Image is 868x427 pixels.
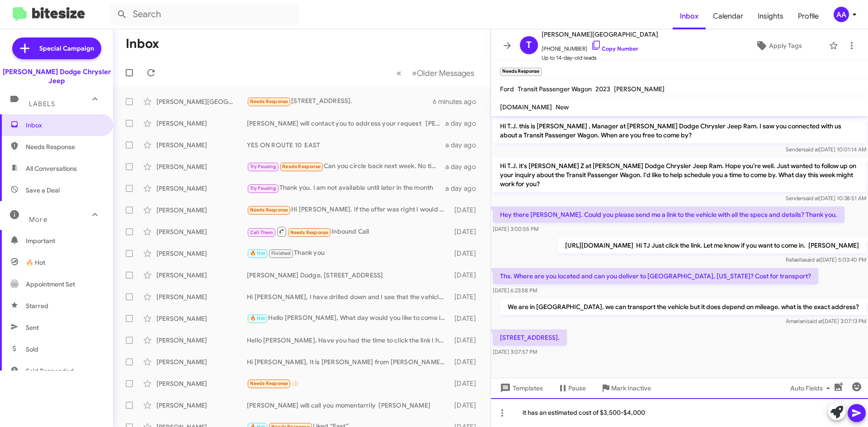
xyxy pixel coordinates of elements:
span: Templates [498,380,543,396]
button: Next [406,64,480,82]
p: We are in [GEOGRAPHIC_DATA]. we can transport the vehicle but it does depend on mileage. what is ... [500,299,866,315]
button: AA [826,7,858,22]
span: Auto Fields [790,380,834,396]
div: [PERSON_NAME] [156,271,247,280]
button: Mark Inactive [593,380,658,396]
div: [PERSON_NAME] [156,141,247,150]
span: [PERSON_NAME] [614,85,665,93]
span: » [412,67,417,79]
span: Older Messages [417,68,474,78]
p: Hi T.J. it's [PERSON_NAME] Z at [PERSON_NAME] Dodge Chrysler Jeep Ram. Hope you're well. Just wan... [493,158,866,192]
span: Pause [568,380,586,396]
div: [PERSON_NAME] [156,379,247,388]
span: Sender [DATE] 10:01:14 AM [786,146,866,153]
div: Thank you. I am not available until later in the month [247,183,445,193]
span: More [29,216,47,224]
p: Hey there [PERSON_NAME]. Could you please send me a link to the vehicle with all the specs and de... [493,206,844,223]
div: Thank you [247,248,450,258]
h1: Inbox [126,37,159,51]
div: [DATE] [450,379,483,388]
div: [PERSON_NAME] [156,184,247,193]
span: [DATE] 6:23:58 PM [493,287,537,294]
a: Profile [791,3,826,29]
div: [PERSON_NAME] [156,249,247,258]
span: Sender [DATE] 10:38:51 AM [786,195,866,202]
div: [DATE] [450,271,483,280]
span: Needs Response [26,142,103,151]
div: 👍🏻 [247,378,450,389]
div: [STREET_ADDRESS]. [247,96,433,107]
span: Special Campaign [39,44,94,53]
p: Thx. Where are you located and can you deliver to [GEOGRAPHIC_DATA], [US_STATE]? Cost for transport? [493,268,818,284]
span: [DOMAIN_NAME] [500,103,552,111]
span: Needs Response [250,207,288,213]
span: Ford [500,85,514,93]
div: [DATE] [450,249,483,258]
div: [DATE] [450,227,483,236]
input: Search [109,4,299,25]
div: [DATE] [450,336,483,345]
div: [PERSON_NAME] [156,227,247,236]
p: [STREET_ADDRESS]. [493,329,567,346]
span: Needs Response [250,380,288,386]
span: Mark Inactive [611,380,651,396]
nav: Page navigation example [392,64,480,82]
span: Call Them [250,230,274,235]
span: Sent [26,323,39,332]
span: [DATE] 3:07:57 PM [493,348,537,355]
span: Inbox [673,3,706,29]
span: 🔥 Hot [250,315,265,321]
span: All Conversations [26,164,77,173]
p: Hi T.J. this is [PERSON_NAME] , Manager at [PERSON_NAME] Dodge Chrysler Jeep Ram. I saw you conne... [493,118,866,143]
div: YES ON ROUTE 10 EAST [247,141,445,150]
button: Previous [391,64,407,82]
button: Pause [550,380,593,396]
div: [DATE] [450,314,483,323]
span: Needs Response [250,99,288,104]
span: New [556,103,569,111]
div: [PERSON_NAME] Dodge, [STREET_ADDRESS] [247,271,450,280]
div: a day ago [445,162,483,171]
div: Can you circle back next week. No time this week. [247,161,445,172]
span: Starred [26,301,48,310]
div: [PERSON_NAME] [156,336,247,345]
span: Labels [29,100,55,108]
span: Transit Passenger Wagon [518,85,592,93]
span: said at [803,195,819,202]
span: Finished [271,250,291,256]
span: Up to 14-day-old leads [542,53,658,62]
div: [PERSON_NAME] [156,292,247,301]
span: Try Pausing [250,185,276,191]
span: T [526,38,532,52]
div: a day ago [445,119,483,128]
div: [DATE] [450,401,483,410]
div: Inbound Call [247,226,450,237]
a: Insights [750,3,791,29]
div: [PERSON_NAME] [156,162,247,171]
span: [DATE] 3:00:55 PM [493,225,538,232]
span: Rafaella [DATE] 5:03:40 PM [786,256,866,263]
a: Calendar [706,3,750,29]
span: said at [805,256,821,263]
div: [DATE] [450,206,483,215]
button: Auto Fields [783,380,841,396]
div: [PERSON_NAME] [156,357,247,366]
div: 6 minutes ago [433,97,483,106]
div: [DATE] [450,292,483,301]
span: Inbox [26,121,103,130]
a: Special Campaign [12,38,101,59]
p: [URL][DOMAIN_NAME] Hi TJ Just click the link. Let me know if you want to come in. [PERSON_NAME] [558,237,866,253]
div: [PERSON_NAME] [156,314,247,323]
div: it has an estimated cost of $3,500-$4,000 [491,398,868,427]
a: Copy Number [591,45,638,52]
span: Sold Responded [26,366,74,375]
span: said at [803,146,819,153]
span: 🔥 Hot [250,250,265,256]
div: [PERSON_NAME] will contact you to address your request [PERSON_NAME] [247,119,445,128]
span: Needs Response [282,164,321,169]
div: [PERSON_NAME] [156,401,247,410]
button: Templates [491,380,550,396]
